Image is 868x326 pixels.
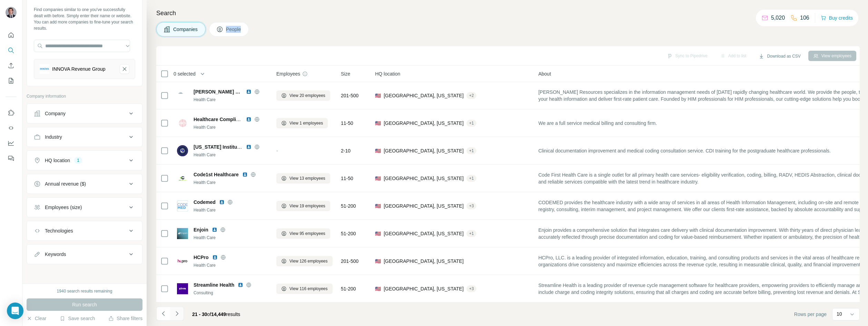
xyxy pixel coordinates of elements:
span: HQ location [375,70,400,77]
img: Logo of HCPro [177,256,188,267]
img: Logo of Codemed [177,200,188,211]
img: LinkedIn logo [246,117,251,122]
div: Annual revenue ($) [45,180,86,187]
img: Logo of Streamline Health [177,283,188,294]
button: Use Surfe API [6,122,17,134]
span: 0 selected [174,70,196,77]
img: LinkedIn logo [212,255,218,260]
span: 201-500 [341,258,358,265]
span: 🇺🇸 [375,120,381,127]
div: + 2 [466,92,477,99]
span: of [207,312,211,317]
span: 🇺🇸 [375,258,381,265]
img: Logo of Healthcare Compliance Systems [177,118,188,129]
span: [GEOGRAPHIC_DATA], [US_STATE] [384,285,464,292]
button: Navigate to next page [170,307,184,320]
button: Save search [60,315,95,322]
button: View 95 employees [276,228,330,239]
span: Streamline Health [194,281,234,288]
img: Avatar [6,7,17,18]
button: Employees (size) [27,199,142,216]
h4: Search [156,8,860,18]
span: [US_STATE] Institute for Advancing Clinical Documentation Integrity TIACDI [194,144,368,150]
span: We are a full service medical billing and consulting firm. [538,120,657,127]
button: Share filters [108,315,142,322]
div: Health Care [194,235,268,241]
span: [GEOGRAPHIC_DATA], [US_STATE] [384,92,464,99]
img: LinkedIn logo [219,199,225,205]
img: Logo of Code1st Healthcare [177,173,188,184]
div: 1940 search results remaining [57,288,112,294]
p: 106 [800,14,809,22]
button: HQ location1 [27,152,142,169]
span: 🇺🇸 [375,92,381,99]
button: Clear [27,315,46,322]
span: Rows per page [794,311,827,318]
button: View 1 employees [276,118,328,128]
span: 🇺🇸 [375,230,381,237]
span: 🇺🇸 [375,285,381,292]
p: Company information [27,93,142,99]
button: View 13 employees [276,173,330,184]
button: View 126 employees [276,256,333,266]
button: Industry [27,129,142,145]
div: Industry [45,134,62,140]
span: results [192,312,240,317]
button: Feedback [6,152,17,165]
button: Dashboard [6,137,17,149]
span: [GEOGRAPHIC_DATA], [US_STATE] [384,230,464,237]
div: HQ location [45,157,70,164]
span: [GEOGRAPHIC_DATA], [US_STATE] [384,120,464,127]
button: Technologies [27,223,142,239]
span: 51-200 [341,202,356,209]
button: View 20 employees [276,90,330,101]
img: Logo of Texas Institute for Advancing Clinical Documentation Integrity TIACDI [177,145,188,156]
span: 21 - 30 [192,312,207,317]
span: Code1st Healthcare [194,171,239,178]
div: Health Care [194,262,268,268]
div: INNOVA Revenue Group [52,66,106,72]
button: Company [27,105,142,122]
span: Employees [276,70,300,77]
button: Annual revenue ($) [27,176,142,192]
button: INNOVA Revenue Group-remove-button [120,64,129,74]
span: 🇺🇸 [375,175,381,182]
div: + 1 [466,230,477,237]
button: View 19 employees [276,201,330,211]
span: 🇺🇸 [375,147,381,154]
span: View 19 employees [289,203,325,209]
button: Keywords [27,246,142,263]
div: + 3 [466,286,477,292]
div: Company [45,110,66,117]
img: LinkedIn logo [242,172,248,177]
span: People [226,26,242,33]
div: + 3 [466,203,477,209]
img: LinkedIn logo [238,282,243,288]
div: Find companies similar to one you've successfully dealt with before. Simply enter their name or w... [34,7,135,31]
button: Navigate to previous page [156,307,170,320]
span: 201-500 [341,92,358,99]
div: + 1 [466,175,477,181]
div: Technologies [45,227,73,234]
span: View 95 employees [289,230,325,237]
span: 2-10 [341,147,351,154]
div: + 1 [466,120,477,126]
button: Use Surfe on LinkedIn [6,107,17,119]
span: Companies [173,26,198,33]
span: [GEOGRAPHIC_DATA], [US_STATE] [384,175,464,182]
span: View 20 employees [289,92,325,99]
button: My lists [6,75,17,87]
div: Health Care [194,152,268,158]
span: About [538,70,551,77]
span: HCPro [194,254,209,261]
span: Size [341,70,350,77]
span: [PERSON_NAME] Resources [194,88,243,95]
img: LinkedIn logo [246,144,251,150]
span: 51-200 [341,285,356,292]
div: 1 [74,157,82,164]
button: Search [6,44,17,57]
span: 11-50 [341,175,353,182]
div: Health Care [194,207,268,213]
button: Quick start [6,29,17,41]
span: View 116 employees [289,286,328,292]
